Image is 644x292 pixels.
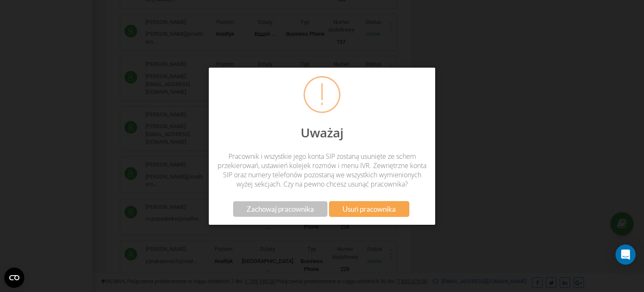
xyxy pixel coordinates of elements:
[4,268,24,288] button: Open CMP widget
[218,152,426,189] span: Pracownik i wszystkie jego konta SIP zostaną usunięte ze schem przekierowań, ustawień kolejek roz...
[233,201,327,217] button: Zachowaj pracownika
[301,124,343,141] span: Uważaj
[247,205,314,213] span: Zachowaj pracownika
[329,201,409,217] button: Usuń pracownika
[343,205,395,213] span: Usuń pracownika
[615,245,636,265] div: Open Intercom Messenger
